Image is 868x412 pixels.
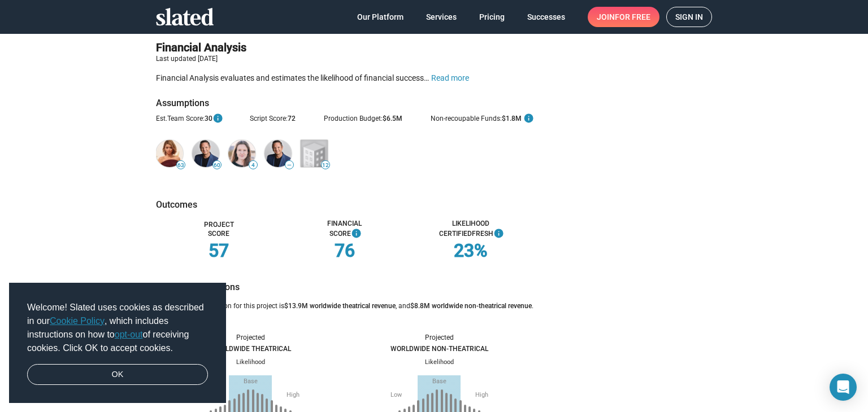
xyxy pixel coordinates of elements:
[9,283,226,404] div: cookieconsent
[228,140,255,167] img: Natalie Simpkins Director
[285,162,293,168] span: —
[156,239,282,263] div: 57
[431,73,469,84] button: Read more
[156,302,533,320] div: The base case projection for this project is , and .
[329,230,360,238] span: Score
[426,7,457,27] span: Services
[282,220,408,239] div: Financial
[205,115,222,122] span: 30
[407,220,533,239] div: Likelihood Certified
[597,7,650,27] span: Join
[390,391,402,400] div: Low
[287,391,300,400] div: High
[192,140,219,167] img: John C. Hall Producer
[264,140,292,167] img: John C. Hall Writer
[375,334,504,343] div: Projected
[156,22,533,64] div: Financial Analysis
[156,281,533,293] div: Revenue Projections
[186,345,315,354] div: Worldwide Theatrical
[156,221,282,239] div: Project Score
[431,115,502,122] span: Non-recoupable Funds:
[410,302,532,310] span: $8.8M worldwide non-theatrical revenue
[156,98,209,108] strong: Assumptions
[288,115,296,122] span: 72
[156,140,183,167] img: Sarah Hyland Actor Lead
[375,345,504,354] div: Worldwide Non-Theatrical
[27,301,208,355] span: Welcome! Slated uses cookies as described in our , which includes instructions on how to of recei...
[493,227,504,242] mat-icon: info
[213,162,221,169] span: 60
[588,7,659,27] a: Joinfor free
[479,7,505,27] span: Pricing
[666,7,712,27] a: Sign in
[475,391,488,400] div: High
[322,162,329,169] span: 12
[244,378,258,386] div: Base
[50,316,105,326] a: Cookie Policy
[282,239,408,263] div: 76
[156,199,197,210] strong: Outcomes
[156,73,429,82] span: Financial Analysis evaluates and estimates the likelihood of financial success…
[417,7,466,27] a: Services
[156,115,205,122] span: Est. Team Score:
[249,162,257,169] span: 4
[518,7,574,27] a: Successes
[383,115,402,122] span: $6.5M
[675,7,703,27] span: Sign in
[284,302,396,310] span: $13.9M worldwide theatrical revenue
[348,7,413,27] a: Our Platform
[156,55,218,64] span: Last updated [DATE]
[432,378,446,386] div: Base
[502,115,522,122] span: $1.8M
[301,140,328,167] img: Radiant Films International Sales
[830,374,857,401] div: Open Intercom Messenger
[470,7,514,27] a: Pricing
[186,334,315,343] div: Projected
[357,7,403,27] span: Our Platform
[375,358,504,367] div: Likelihood
[407,239,533,263] div: 23%
[177,162,185,169] span: 63
[527,7,565,27] span: Successes
[212,112,223,126] mat-icon: info
[115,330,143,339] a: opt-out
[250,115,288,122] span: Script Score:
[186,358,315,367] div: Likelihood
[523,112,534,126] mat-icon: info
[27,364,208,385] a: dismiss cookie message
[324,115,383,122] span: Production Budget:
[472,230,502,238] span: Fresh
[351,227,362,242] mat-icon: info
[615,7,650,27] span: for free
